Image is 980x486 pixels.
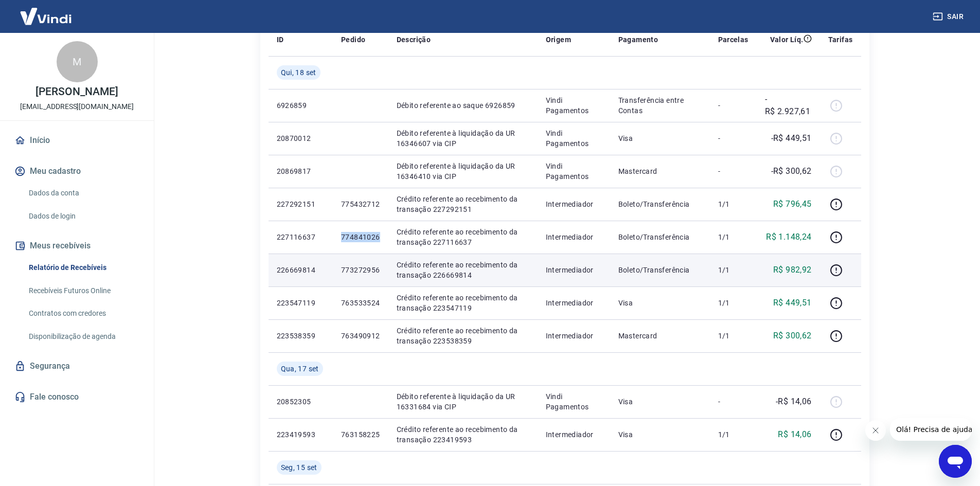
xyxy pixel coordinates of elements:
p: Parcelas [718,34,749,45]
p: Pedido [341,34,365,45]
p: Boleto/Transferência [618,199,702,209]
p: Origem [546,34,571,45]
p: 223538359 [277,331,325,341]
img: Vindi [12,1,79,32]
p: Intermediador [546,232,602,242]
p: 1/1 [718,232,749,242]
p: Vindi Pagamentos [546,95,602,116]
p: Intermediador [546,199,602,209]
p: Boleto/Transferência [618,265,702,275]
p: 6926859 [277,100,325,111]
p: Descrição [397,34,431,45]
p: 226669814 [277,265,325,275]
p: Mastercard [618,166,702,176]
p: Crédito referente ao recebimento da transação 223547119 [397,293,529,313]
p: - [718,397,749,407]
p: Crédito referente ao recebimento da transação 227116637 [397,227,529,247]
p: [EMAIL_ADDRESS][DOMAIN_NAME] [20,101,134,112]
button: Meus recebíveis [12,235,141,257]
p: 1/1 [718,429,749,440]
p: Tarifas [828,34,853,45]
p: ID [277,34,284,45]
p: 227116637 [277,232,325,242]
p: R$ 300,62 [773,330,812,342]
p: Crédito referente ao recebimento da transação 223538359 [397,326,529,346]
p: Crédito referente ao recebimento da transação 227292151 [397,194,529,214]
button: Sair [931,7,968,26]
p: 774841026 [341,232,380,242]
p: Transferência entre Contas [618,95,702,116]
p: Boleto/Transferência [618,232,702,242]
p: Vindi Pagamentos [546,128,602,149]
p: Visa [618,429,702,440]
button: Meu cadastro [12,160,141,183]
p: Visa [618,397,702,407]
p: 763490912 [341,331,380,341]
p: Visa [618,133,702,143]
p: 1/1 [718,265,749,275]
div: M [57,41,98,82]
p: Débito referente à liquidação da UR 16346607 via CIP [397,128,529,149]
p: Mastercard [618,331,702,341]
iframe: Mensagem da empresa [890,418,972,441]
span: Qua, 17 set [281,364,319,374]
p: 775432712 [341,199,380,209]
a: Dados da conta [25,183,141,204]
p: Intermediador [546,298,602,308]
p: -R$ 2.927,61 [765,93,812,118]
p: 223547119 [277,298,325,308]
iframe: Botão para abrir a janela de mensagens [939,445,972,478]
p: 1/1 [718,298,749,308]
p: Valor Líq. [770,34,804,45]
iframe: Fechar mensagem [865,420,886,441]
p: 20869817 [277,166,325,176]
p: Visa [618,298,702,308]
p: Vindi Pagamentos [546,391,602,412]
a: Disponibilização de agenda [25,326,141,347]
span: Seg, 15 set [281,462,317,473]
p: Crédito referente ao recebimento da transação 223419593 [397,424,529,445]
a: Início [12,129,141,152]
p: Intermediador [546,429,602,440]
p: 1/1 [718,331,749,341]
p: 20870012 [277,133,325,143]
p: Intermediador [546,331,602,341]
p: -R$ 300,62 [771,165,812,177]
p: Débito referente ao saque 6926859 [397,100,529,111]
p: R$ 1.148,24 [766,231,811,243]
span: Qui, 18 set [281,67,316,78]
p: 763533524 [341,298,380,308]
p: R$ 982,92 [773,264,812,276]
p: Vindi Pagamentos [546,161,602,182]
p: - [718,166,749,176]
p: R$ 449,51 [773,297,812,309]
a: Relatório de Recebíveis [25,257,141,278]
p: 773272956 [341,265,380,275]
p: - [718,133,749,143]
p: 223419593 [277,429,325,440]
span: Olá! Precisa de ajuda? [6,7,86,15]
p: Crédito referente ao recebimento da transação 226669814 [397,260,529,280]
p: Pagamento [618,34,658,45]
p: - [718,100,749,111]
a: Dados de login [25,206,141,227]
a: Segurança [12,355,141,377]
p: Intermediador [546,265,602,275]
p: 763158225 [341,429,380,440]
p: [PERSON_NAME] [35,86,118,97]
p: 20852305 [277,397,325,407]
p: 1/1 [718,199,749,209]
p: 227292151 [277,199,325,209]
a: Fale conosco [12,386,141,408]
p: -R$ 449,51 [771,132,812,145]
p: Débito referente à liquidação da UR 16331684 via CIP [397,391,529,412]
a: Contratos com credores [25,303,141,324]
p: R$ 796,45 [773,198,812,210]
p: R$ 14,06 [778,428,811,441]
p: Débito referente à liquidação da UR 16346410 via CIP [397,161,529,182]
p: -R$ 14,06 [776,395,812,408]
a: Recebíveis Futuros Online [25,280,141,301]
